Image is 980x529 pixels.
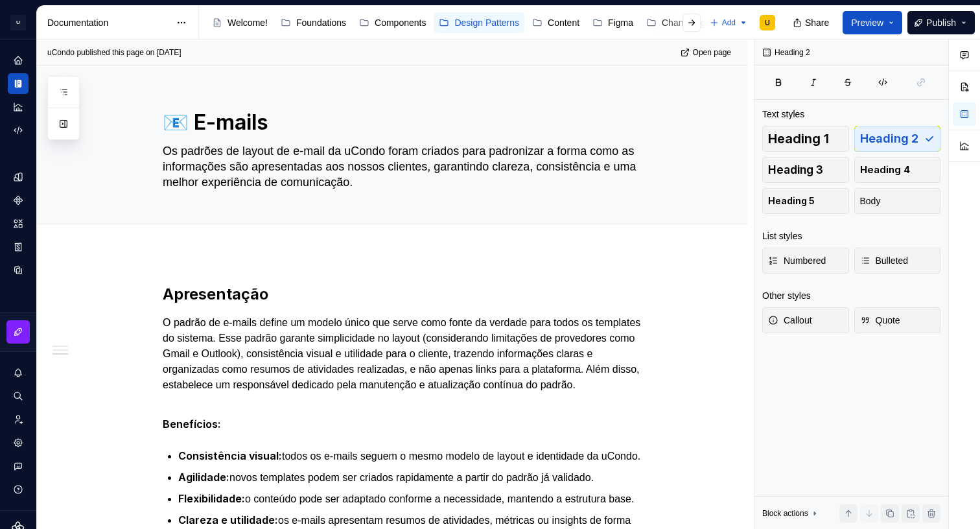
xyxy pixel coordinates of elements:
div: Figma [608,16,633,29]
a: Figma [587,12,638,33]
p: todos os e-mails seguem o mesmo modelo de layout e identidade da uCondo. [178,448,653,464]
button: Publish [907,11,975,34]
button: Heading 3 [762,157,849,183]
span: Callout [768,314,812,327]
span: Heading 4 [860,163,910,176]
h2: Apresentação [163,284,653,305]
div: U [10,15,26,30]
a: Changelog [641,12,711,33]
p: novos templates podem ser criados rapidamente a partir do padrão já validado. [178,469,653,486]
button: Bulleted [854,248,941,274]
span: Body [860,194,881,207]
span: Share [805,16,829,29]
button: Contact support [8,456,29,476]
a: Open page [677,43,737,62]
button: Add [706,14,752,32]
button: Callout [762,307,849,333]
div: Content [548,16,579,29]
div: Components [375,16,426,29]
button: Body [854,188,941,214]
span: Heading 3 [768,163,823,176]
button: Heading 1 [762,126,849,152]
a: Components [8,190,29,211]
button: Quote [854,307,941,333]
a: Storybook stories [8,237,29,257]
a: Code automation [8,120,29,141]
button: U [3,8,34,36]
a: Welcome! [207,12,273,33]
div: Welcome! [227,16,268,29]
span: Preview [851,16,883,29]
button: Heading 4 [854,157,941,183]
button: Numbered [762,248,849,274]
strong: Consistência visual: [178,449,282,462]
div: Text styles [762,108,804,121]
a: Foundations [275,12,351,33]
span: uCondo [47,47,75,58]
p: o conteúdo pode ser adaptado conforme a necessidade, mantendo a estrutura base. [178,491,653,507]
span: Numbered [768,254,826,267]
a: Content [527,12,585,33]
div: Page tree [207,10,703,36]
div: published this page on [DATE] [76,47,181,58]
textarea: Os padrões de layout de e-mail da uCondo foram criados para padronizar a forma como as informaçõe... [160,141,650,193]
button: Heading 5 [762,188,849,214]
strong: Flexibilidade: [178,492,245,505]
a: Assets [8,213,29,234]
button: Preview [843,11,902,34]
a: Design Patterns [434,12,524,33]
div: Other styles [762,289,811,302]
a: Invite team [8,409,29,430]
div: U [765,18,770,28]
span: Quote [860,314,900,327]
span: Publish [926,16,956,29]
a: Data sources [8,260,29,281]
button: Share [786,11,837,34]
span: Open page [693,47,731,58]
span: Bulleted [860,254,909,267]
button: Search ⌘K [8,386,29,406]
strong: Agilidade: [178,471,229,484]
strong: Clareza e utilidade: [178,513,278,526]
div: Block actions [762,504,820,523]
p: O padrão de e-mails define um modelo único que serve como fonte da verdade para todos os template... [163,315,653,393]
div: List styles [762,229,802,242]
div: Documentation [47,16,170,29]
textarea: 📧 E-mails [160,107,650,138]
span: Heading 1 [768,132,829,145]
div: Foundations [296,16,346,29]
span: Add [722,18,736,28]
strong: Benefícios: [163,417,221,430]
button: Notifications [8,362,29,383]
a: Components [354,12,431,33]
a: Settings [8,432,29,453]
a: Documentation [8,73,29,94]
a: Design tokens [8,167,29,187]
a: Analytics [8,97,29,117]
a: Home [8,50,29,71]
div: Design Patterns [454,16,519,29]
span: Heading 5 [768,194,815,207]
